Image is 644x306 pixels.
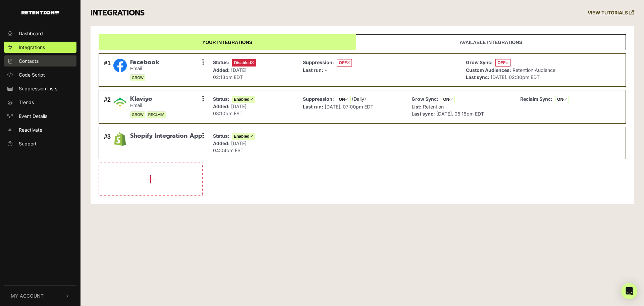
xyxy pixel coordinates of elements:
span: Enabled [232,133,255,140]
strong: Status: [213,133,229,139]
span: Contacts [19,57,39,64]
span: My Account [11,292,44,299]
span: Event Details [19,113,47,120]
strong: Added: [213,103,230,109]
strong: Added: [213,67,230,73]
span: [DATE]. 02:30pm EDT [491,74,540,80]
span: Reactivate [19,126,42,133]
span: (Daily) [352,96,366,102]
img: Retention.com [21,11,59,14]
strong: Last run: [303,104,323,110]
a: Reactivate [4,124,76,135]
a: Trends [4,97,76,108]
strong: Status: [213,96,229,102]
span: OFF [495,59,511,67]
small: Email [130,66,159,72]
span: ON [337,96,351,103]
img: Klaviyo [113,95,127,109]
small: Email [130,103,166,108]
button: My Account [4,286,76,306]
strong: Last run: [303,67,323,73]
div: #1 [104,59,111,82]
span: ON [441,96,455,103]
a: Dashboard [4,28,76,39]
span: ON [555,96,569,103]
span: GROW [130,111,145,118]
a: VIEW TUTORIALS [588,10,634,16]
strong: Grow Sync: [466,59,493,65]
img: Shopify Integration App [113,132,127,146]
span: Trends [19,99,34,106]
span: [DATE] 04:04pm EST [213,140,247,153]
span: Shopify Integration App [130,132,202,140]
span: GROW [130,74,145,81]
h3: INTEGRATIONS [91,8,145,18]
span: Disabled [232,59,256,67]
strong: Suppression: [303,59,334,65]
span: [DATE]. 05:18pm EDT [436,111,484,117]
strong: Last sync: [466,74,489,80]
strong: Grow Sync: [412,96,438,102]
span: Klaviyo [130,95,166,103]
strong: List: [412,104,422,110]
span: Retention Audience [513,67,555,73]
a: Available integrations [356,34,626,50]
a: Contacts [4,55,76,67]
span: Support [19,140,37,147]
span: Facebook [130,59,159,66]
a: Suppression Lists [4,83,76,94]
strong: Custom Audiences: [466,67,511,73]
span: RECLAIM [147,111,166,118]
span: - [325,67,327,73]
span: Enabled [232,96,255,103]
a: Code Script [4,69,76,80]
span: Retention [423,104,444,110]
strong: Last sync: [412,111,435,117]
strong: Added: [213,140,230,146]
div: Open Intercom Messenger [621,283,637,299]
a: Integrations [4,42,76,53]
span: Dashboard [19,30,43,37]
a: Support [4,138,76,149]
a: Your integrations [99,34,356,50]
strong: Status: [213,59,229,65]
a: Event Details [4,111,76,122]
span: Suppression Lists [19,85,57,92]
span: Code Script [19,71,45,78]
div: #2 [104,95,111,118]
span: OFF [337,59,352,67]
strong: Reclaim Sync: [520,96,552,102]
div: #3 [104,132,111,154]
span: [DATE]. 07:00pm EDT [325,104,373,110]
span: [DATE] 02:13pm EDT [213,67,247,80]
img: Facebook [113,59,127,72]
span: Integrations [19,44,45,51]
strong: Suppression: [303,96,334,102]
